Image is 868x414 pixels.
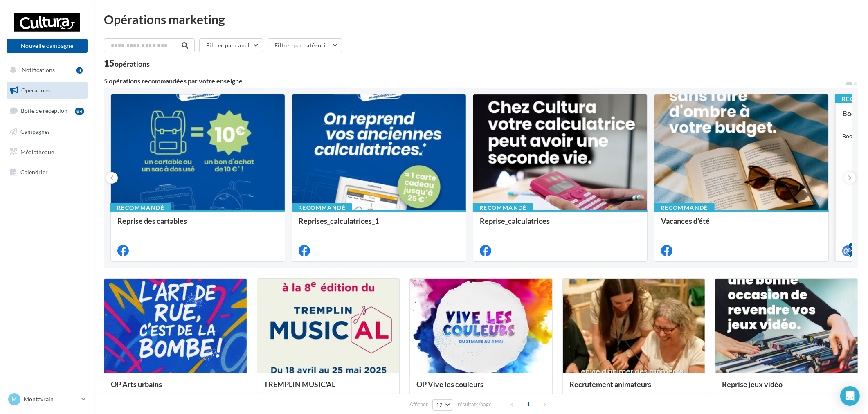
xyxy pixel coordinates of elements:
[75,108,84,115] div: 84
[264,380,393,396] div: TREMPLIN MUSIC'AL
[104,13,858,25] div: Opérations marketing
[458,400,492,408] span: résultats/page
[199,38,263,52] button: Filtrer par canal
[5,61,86,79] button: Notifications 3
[111,380,240,396] div: OP Arts urbains
[654,203,715,212] div: Recommandé
[661,217,822,233] div: Vacances d'été
[416,380,546,396] div: OP Vive les couleurs
[292,203,352,212] div: Recommandé
[5,144,89,161] a: Médiathèque
[299,217,459,233] div: Reprises_calculatrices_1
[409,400,428,408] span: Afficher
[21,107,67,114] span: Boîte de réception
[480,217,641,233] div: Reprise_calculatrices
[5,82,89,99] a: Opérations
[12,395,17,403] span: M
[722,380,851,396] div: Reprise jeux vidéo
[5,123,89,140] a: Campagnes
[115,60,150,67] div: opérations
[76,67,83,74] div: 3
[7,39,88,53] button: Nouvelle campagne
[432,399,453,411] button: 12
[840,386,860,406] div: Open Intercom Messenger
[22,66,55,73] span: Notifications
[7,391,88,407] a: M Montevrain
[436,402,443,408] span: 12
[473,203,533,212] div: Recommandé
[5,164,89,181] a: Calendrier
[569,380,699,396] div: Recrutement animateurs
[24,395,78,403] p: Montevrain
[522,398,535,411] span: 1
[849,243,856,250] div: 4
[5,102,89,119] a: Boîte de réception84
[20,148,54,155] span: Médiathèque
[104,78,845,84] div: 5 opérations recommandées par votre enseigne
[117,217,278,233] div: Reprise des cartables
[268,38,342,52] button: Filtrer par catégorie
[104,59,150,68] div: 15
[20,169,48,175] span: Calendrier
[110,203,171,212] div: Recommandé
[21,87,50,94] span: Opérations
[20,128,50,135] span: Campagnes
